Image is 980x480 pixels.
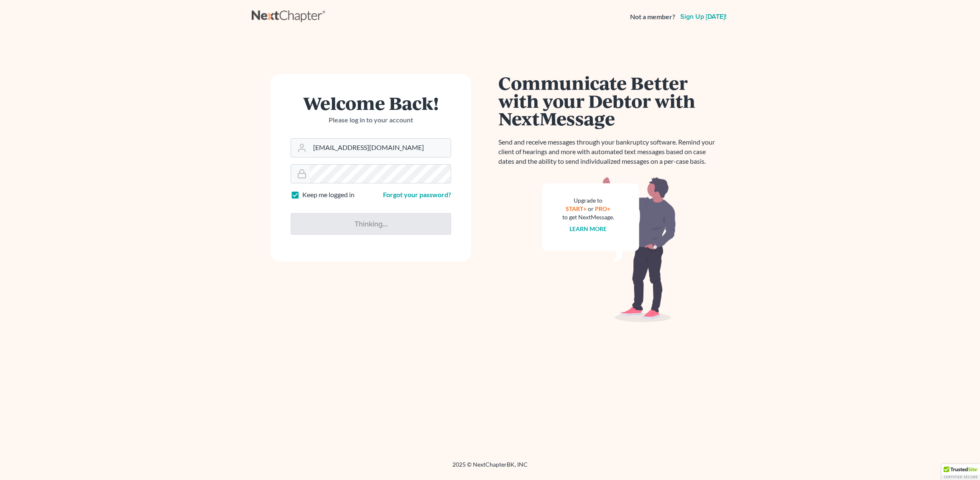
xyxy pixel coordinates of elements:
[291,213,451,235] input: Thinking...
[562,213,614,221] div: to get NextMessage.
[630,12,675,22] strong: Not a member?
[542,176,676,323] img: nextmessage_bg-59042aed3d76b12b5cd301f8e5b87938c9018125f34e5fa2b7a6b67550977c72.svg
[942,464,980,480] div: TrustedSite Certified
[291,94,451,112] h1: Welcome Back!
[498,74,720,127] h1: Communicate Better with your Debtor with NextMessage
[310,139,451,157] input: Email Address
[383,190,451,198] a: Forgot your password?
[562,196,614,205] div: Upgrade to
[588,205,594,212] span: or
[570,225,607,232] a: Learn more
[595,205,611,212] a: PRO+
[566,205,587,212] a: START+
[679,13,728,20] a: Sign up [DATE]!
[252,460,728,475] div: 2025 © NextChapterBK, INC
[498,137,720,166] p: Send and receive messages through your bankruptcy software. Remind your client of hearings and mo...
[302,190,355,200] label: Keep me logged in
[291,115,451,125] p: Please log in to your account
